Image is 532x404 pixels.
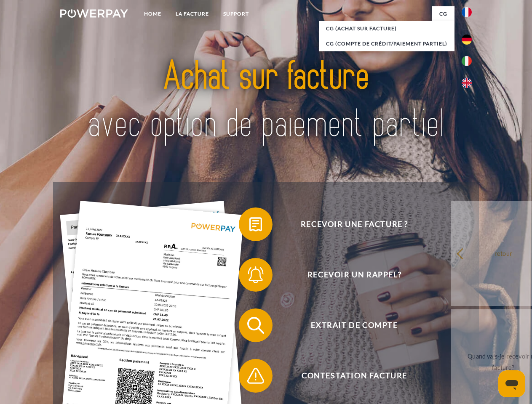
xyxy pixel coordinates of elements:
[239,258,458,292] button: Recevoir un rappel?
[60,9,128,18] img: logo-powerpay-white.svg
[137,6,168,21] a: Home
[80,40,452,161] img: title-powerpay_fr.svg
[432,6,454,21] a: CG
[168,6,216,21] a: LA FACTURE
[251,308,457,342] span: Extrait de compte
[216,6,256,21] a: Support
[462,35,472,45] img: de
[239,207,458,241] button: Recevoir une facture ?
[462,7,472,17] img: fr
[319,36,454,51] a: CG (Compte de crédit/paiement partiel)
[462,56,472,66] img: it
[319,21,454,36] a: CG (achat sur facture)
[251,359,457,393] span: Contestation Facture
[245,214,266,235] img: qb_bill.svg
[245,365,266,386] img: qb_warning.svg
[239,308,458,342] button: Extrait de compte
[245,264,266,285] img: qb_bell.svg
[251,207,457,241] span: Recevoir une facture ?
[498,370,525,397] iframe: Bouton de lancement de la fenêtre de messagerie
[251,258,457,292] span: Recevoir un rappel?
[239,359,458,393] button: Contestation Facture
[462,78,472,88] img: en
[245,315,266,336] img: qb_search.svg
